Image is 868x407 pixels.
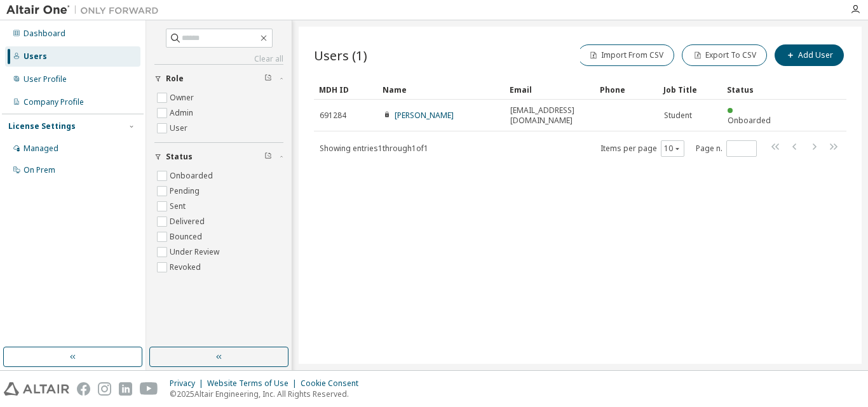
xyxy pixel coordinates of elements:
label: Bounced [170,229,205,244]
div: Cookie Consent [301,378,366,389]
label: Delivered [170,214,207,229]
div: Managed [24,143,58,154]
button: Import From CSV [578,44,674,66]
a: Clear all [154,54,283,64]
img: Altair One [6,4,165,17]
label: Onboarded [170,168,215,183]
div: Name [383,79,499,100]
div: Phone [600,79,653,100]
div: License Settings [8,121,76,131]
div: Status [727,79,780,100]
div: Email [510,79,590,100]
label: User [170,121,190,136]
span: [EMAIL_ADDRESS][DOMAIN_NAME] [510,105,589,126]
a: [PERSON_NAME] [395,110,454,121]
span: Showing entries 1 through 1 of 1 [320,143,428,154]
span: Role [166,74,184,84]
span: Onboarded [728,115,771,126]
button: Export To CSV [682,44,767,66]
p: © 2025 Altair Engineering, Inc. All Rights Reserved. [170,389,366,399]
span: Users (1) [314,46,367,64]
div: Website Terms of Use [207,378,301,389]
button: Add User [775,44,844,66]
label: Pending [170,183,202,199]
img: youtube.svg [140,382,158,396]
div: Dashboard [24,29,65,39]
div: Company Profile [24,97,84,107]
span: Status [166,152,193,162]
button: Status [154,143,283,171]
img: altair_logo.svg [4,382,69,396]
img: instagram.svg [98,382,111,396]
div: On Prem [24,165,55,175]
label: Sent [170,199,188,214]
button: Role [154,65,283,93]
div: Privacy [170,378,207,389]
button: 10 [664,143,681,154]
div: Users [24,51,47,62]
label: Admin [170,105,196,121]
span: Clear filter [264,74,272,84]
div: MDH ID [319,79,372,100]
label: Under Review [170,244,222,260]
div: User Profile [24,74,67,84]
label: Owner [170,90,196,105]
span: Clear filter [264,152,272,162]
label: Revoked [170,260,203,275]
span: Student [664,110,692,121]
div: Job Title [663,79,717,100]
span: 691284 [320,110,346,121]
img: linkedin.svg [119,382,132,396]
span: Items per page [600,140,684,157]
img: facebook.svg [77,382,90,396]
span: Page n. [696,140,757,157]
